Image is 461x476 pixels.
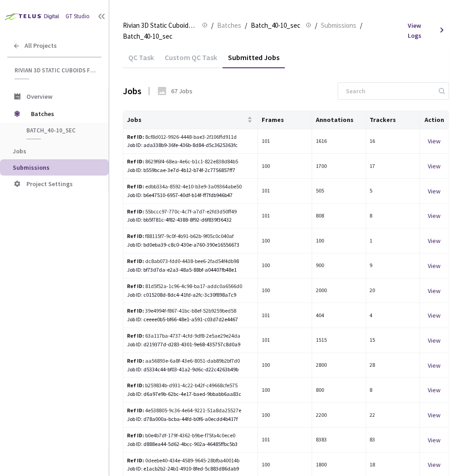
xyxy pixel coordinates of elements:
[366,154,420,179] td: 17
[424,186,445,196] div: View
[127,258,144,264] b: Ref ID:
[424,310,445,320] div: View
[258,111,312,129] th: Frames
[127,431,252,440] div: b0e4b7df-179f-4362-b9be-f75fa4c0ece0
[127,332,144,339] b: Ref ID:
[127,133,144,140] b: Ref ID:
[258,204,312,229] td: 101
[312,328,366,353] td: 1515
[127,465,254,473] div: Job ID: e1acb2b2-24b1-4910-8fed-5c883d86dab9
[312,129,366,154] td: 1616
[127,415,254,424] div: Job ID: d78a000a-bcba-44fd-b0f6-a0ecdd4b417f
[424,261,445,271] div: View
[251,20,300,31] span: Batch_40-10_sec
[424,236,445,246] div: View
[258,154,312,179] td: 100
[127,340,254,349] div: Job ID: d219377d-d283-4301-9e68-435757c8d0a9
[171,86,193,96] div: 67 Jobs
[26,127,94,134] span: Batch_40-10_sec
[127,166,254,175] div: Job ID: b559bcae-3e7d-4b12-b74f-2c7756857ff7
[127,381,252,390] div: b259834b-d931-4c22-b42f-c49668cfe575
[127,382,144,389] b: Ref ID:
[366,279,420,304] td: 20
[127,133,252,142] div: 8cf8d012-9926-4448-bae3-2f106ffd911d
[312,353,366,378] td: 2800
[312,279,366,304] td: 2000
[127,182,252,191] div: edbb334a-8592-4e10-b3e9-3a09364abe50
[127,456,252,465] div: 0deebe40-434e-4589-9645-28bfba40014b
[312,378,366,403] td: 800
[127,440,254,449] div: Job ID: d888ea44-5d62-4bcc-902a-46485ffbc5b3
[127,283,144,289] b: Ref ID:
[424,286,445,296] div: View
[127,457,144,464] b: Ref ID:
[245,20,247,31] li: /
[258,328,312,353] td: 101
[366,353,420,378] td: 28
[127,315,254,324] div: Job ID: ceeee0b5-bf66-48e1-a591-c03d7d2e4467
[312,111,366,129] th: Annotations
[366,111,420,129] th: Trackers
[424,360,445,370] div: View
[312,303,366,328] td: 404
[13,147,26,155] span: Jobs
[127,307,144,314] b: Ref ID:
[26,92,52,101] span: Overview
[127,390,254,399] div: Job ID: d6a97e9b-62bc-4e17-baed-9bbabb6aa83c
[127,365,254,374] div: Job ID: d5334c44-bf03-41a2-9d6c-d22c4263b49b
[315,20,317,31] li: /
[127,432,144,439] b: Ref ID:
[123,111,258,129] th: Jobs
[127,141,254,150] div: Job ID: ada338b9-36fe-436b-8d84-d5c3625363fc
[123,20,197,31] span: Rivian 3D Static Cuboids fixed[2024-25]
[127,208,252,216] div: 55bccc97-770c-4c7f-a7d7-e2fd3d50ff49
[366,179,420,204] td: 5
[127,257,252,266] div: dc8ab073-fdd0-4438-bee6-2fad54f4db98
[258,129,312,154] td: 101
[424,435,445,445] div: View
[312,154,366,179] td: 1700
[319,20,358,30] a: Submissions
[312,204,366,229] td: 808
[258,403,312,428] td: 100
[420,111,449,129] th: Action
[258,279,312,304] td: 100
[217,20,241,31] span: Batches
[159,53,223,68] div: Custom QC Task
[123,53,159,68] div: QC Task
[127,158,144,165] b: Ref ID:
[15,66,96,74] span: Rivian 3D Static Cuboids fixed[2024-25]
[360,20,362,31] li: /
[13,163,50,172] span: Submissions
[127,183,144,190] b: Ref ID:
[26,180,73,188] span: Project Settings
[127,216,254,224] div: Job ID: bb5f781c-4f82-4388-8f92-d6f839f36432
[366,378,420,403] td: 8
[25,42,57,50] span: All Projects
[127,291,254,299] div: Job ID: c015208d-8dc4-41fd-a2fc-3c30f898a7c9
[223,53,285,68] div: Submitted Jobs
[215,20,243,30] a: Batches
[366,129,420,154] td: 16
[408,20,435,41] span: View Logs
[258,179,312,204] td: 101
[312,428,366,453] td: 8383
[424,211,445,221] div: View
[258,253,312,279] td: 100
[312,403,366,428] td: 2200
[127,282,252,291] div: 81d5f52a-1c96-4c98-ba17-addc0a6566d0
[258,428,312,453] td: 101
[127,241,254,249] div: Job ID: bd0eba39-c8c0-430e-a760-390e16556673
[127,406,252,415] div: 4e538805-9c36-4e64-9221-51a8da25527e
[31,105,93,123] span: Batches
[312,253,366,279] td: 900
[127,307,252,315] div: 39e4994f-f867-41bc-b8ef-52b9259bed58
[123,31,172,42] span: Batch_40-10_sec
[258,378,312,403] td: 100
[258,353,312,378] td: 100
[127,332,252,340] div: 63a117ba-4737-4cfd-9df8-2e5ae29e24da
[258,228,312,253] td: 100
[123,84,142,98] div: Jobs
[127,407,144,414] b: Ref ID:
[66,12,90,21] div: GT Studio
